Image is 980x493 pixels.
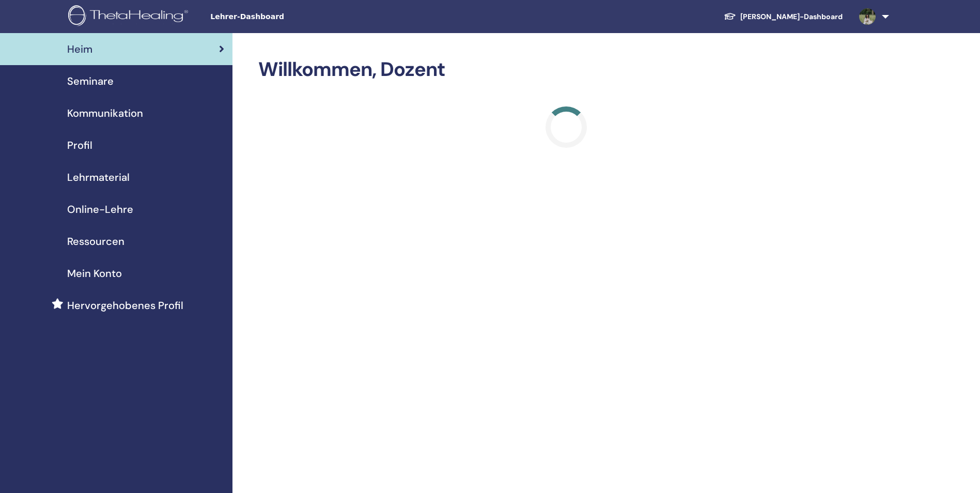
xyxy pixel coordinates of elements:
span: Profil [67,137,92,153]
img: default.jpg [859,8,876,25]
h2: Willkommen, Dozent [258,58,875,82]
span: Seminare [67,73,114,89]
span: Hervorgehobenes Profil [67,298,183,313]
span: Kommunikation [67,105,143,121]
span: Ressourcen [67,234,125,249]
span: Lehrer-Dashboard [210,11,365,22]
span: Heim [67,41,92,57]
span: Online-Lehre [67,202,133,217]
span: Mein Konto [67,266,122,281]
a: [PERSON_NAME]-Dashboard [715,7,851,26]
img: logo.png [68,5,192,28]
img: graduation-cap-white.svg [724,12,736,21]
span: Lehrmaterial [67,170,130,185]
